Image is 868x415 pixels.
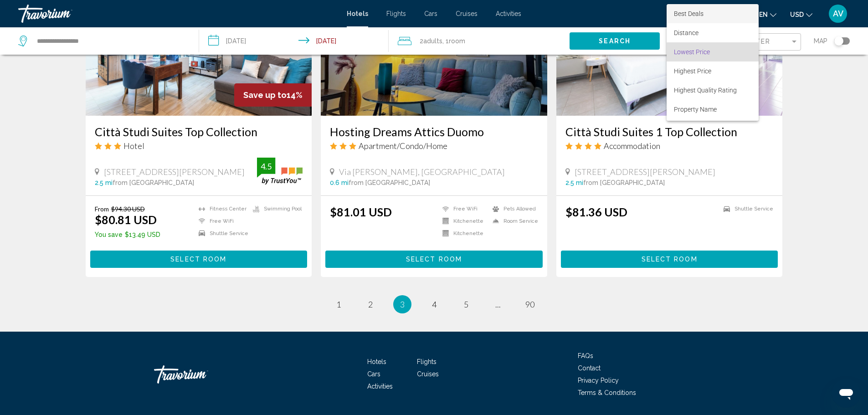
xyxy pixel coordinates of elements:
div: Sort by [667,4,759,121]
span: Lowest Price [674,48,710,56]
span: Best Deals [674,10,704,17]
span: Highest Price [674,67,711,75]
iframe: Bouton de lancement de la fenêtre de messagerie [832,379,861,408]
span: Distance [674,29,699,36]
span: Highest Quality Rating [674,87,737,94]
span: Property Name [674,106,717,113]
